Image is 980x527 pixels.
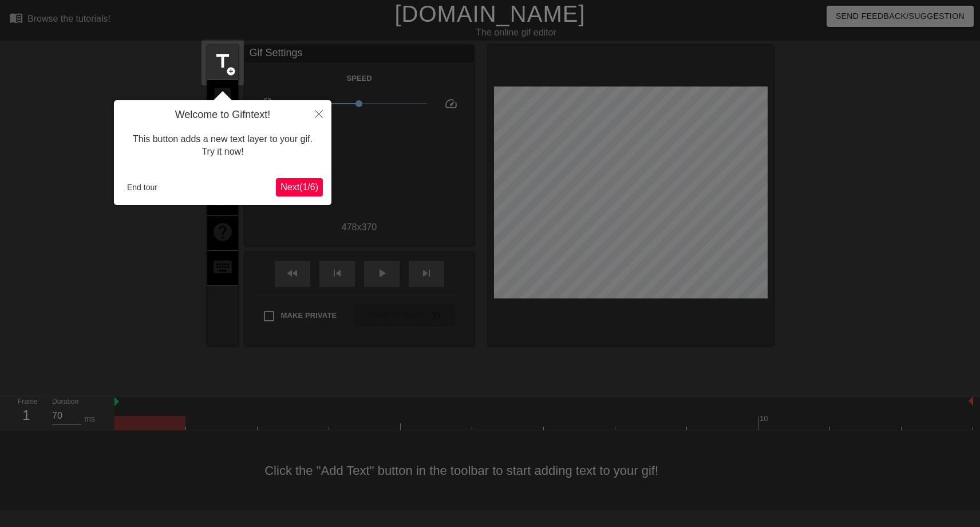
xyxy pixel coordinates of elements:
button: End tour [122,179,162,196]
button: Close [306,100,331,127]
h4: Welcome to Gifntext! [122,109,323,121]
div: This button adds a new text layer to your gif. Try it now! [122,121,323,170]
button: Next [276,178,323,196]
span: Next ( 1 / 6 ) [280,182,318,192]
